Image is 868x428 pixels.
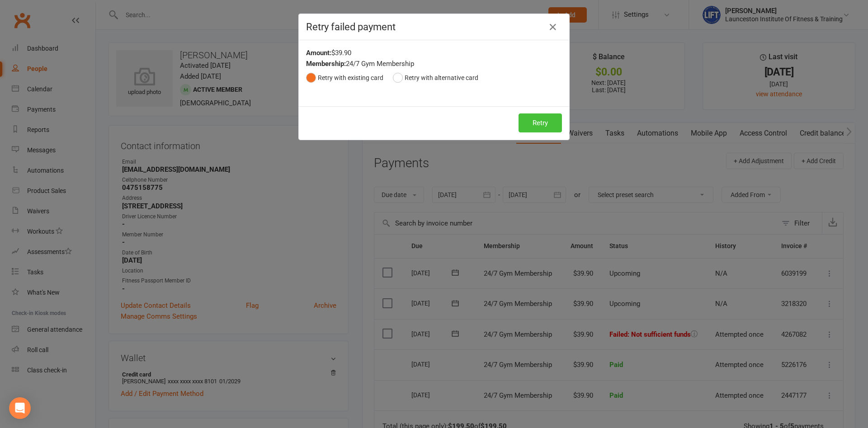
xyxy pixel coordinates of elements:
button: Retry with alternative card [393,69,478,86]
strong: Amount: [306,49,331,57]
strong: Membership: [306,60,346,68]
div: Open Intercom Messenger [9,397,31,419]
h4: Retry failed payment [306,21,562,33]
div: $39.90 [306,47,562,58]
button: Retry [519,113,562,132]
button: Retry with existing card [306,69,383,86]
button: Close [546,20,560,34]
div: 24/7 Gym Membership [306,58,562,69]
